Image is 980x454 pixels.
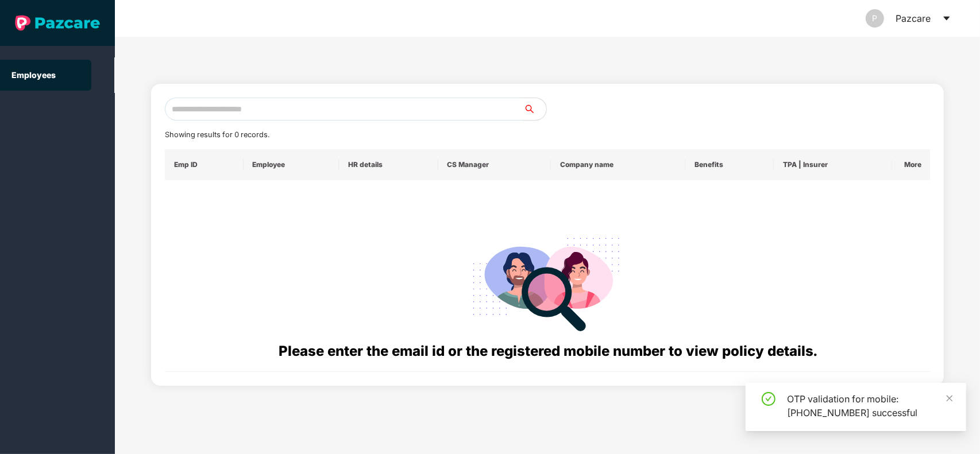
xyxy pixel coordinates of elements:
[279,343,817,359] span: Please enter the email id or the registered mobile number to view policy details.
[873,9,878,28] span: P
[11,70,56,80] a: Employees
[523,98,547,121] button: search
[165,130,269,139] span: Showing results for 0 records.
[774,149,892,180] th: TPA | Insurer
[892,149,931,180] th: More
[946,394,954,402] span: close
[165,149,244,180] th: Emp ID
[685,149,774,180] th: Benefits
[787,392,952,420] div: OTP validation for mobile: [PHONE_NUMBER] successful
[438,149,551,180] th: CS Manager
[523,104,546,114] span: search
[465,224,630,340] img: svg+xml;base64,PHN2ZyB4bWxucz0iaHR0cDovL3d3dy53My5vcmcvMjAwMC9zdmciIHdpZHRoPSIyODgiIGhlaWdodD0iMj...
[339,149,438,180] th: HR details
[551,149,685,180] th: Company name
[762,392,775,406] span: check-circle
[942,14,951,23] span: caret-down
[244,149,339,180] th: Employee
